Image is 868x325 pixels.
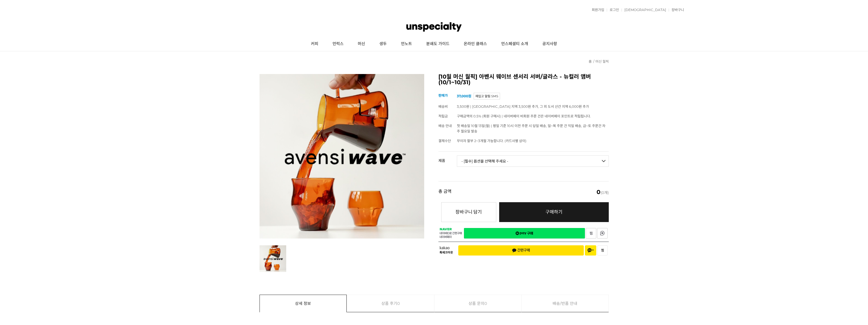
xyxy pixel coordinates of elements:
[440,246,454,254] span: 카카오 톡체크아웃
[406,18,461,35] img: 언스페셜티 몰
[441,202,496,222] button: 장바구니 담기
[601,248,604,252] span: 찜
[458,245,584,256] button: 간편구매
[522,295,608,312] a: 배송/반품 안내
[499,202,609,222] a: 구매하기
[260,74,424,239] img: [10월 머신 월픽] 아벤시 웨이브 센서리 서버/글라스 - 뉴컬러 앰버 (10/1~10/31)
[419,37,457,51] a: 분쇄도 가이드
[597,228,608,239] a: 새창
[494,37,535,51] a: 언스페셜티 소개
[260,295,347,312] a: 상세 정보
[457,104,589,109] span: 3,500원 | [GEOGRAPHIC_DATA] 지역 3,500원 추가, 그 외 도서 산간 지역 6,000원 추가
[597,189,609,195] span: (0개)
[512,248,530,253] span: 간편구매
[397,295,400,312] span: 0
[438,124,452,128] span: 배송 안내
[595,59,609,64] a: 머신 월픽
[438,114,448,118] span: 적립금
[438,74,609,85] h2: [10월 머신 월픽] 아벤시 웨이브 센서리 서버/글라스 - 뉴컬러 앰버 (10/1~10/31)
[597,189,601,195] em: 0
[457,124,605,133] span: 첫 배송일 10월 13일(월) | 평일 기준 10시 이전 주문 시 당일 배송, 일~목 주문 건 익일 배송, 금~토 주문건 차주 월요일 발송
[394,37,419,51] a: 언노트
[434,295,522,312] a: 상품 문의0
[586,228,596,239] a: 새창
[457,37,494,51] a: 온라인 클래스
[438,152,457,165] th: 제품
[589,8,604,12] a: 회원가입
[464,228,585,239] a: 새창
[372,37,394,51] a: 생두
[545,209,562,215] span: 구매하기
[347,295,434,312] a: 상품 후기0
[484,295,487,312] span: 0
[589,59,592,64] a: 홈
[457,114,591,118] span: 구매금액의 0.5% (회원 구매시) | 네이버페이 비회원 주문 건은 네이버페이 포인트로 적립됩니다.
[438,93,448,98] span: 판매가
[622,8,666,12] a: [DEMOGRAPHIC_DATA]
[585,245,596,256] button: 채널 추가
[535,37,564,51] a: 공지사항
[597,245,608,256] button: 찜
[325,37,351,51] a: 언럭스
[438,104,448,109] span: 배송비
[587,248,594,253] span: 채널 추가
[669,8,684,12] a: 장바구니
[457,139,526,143] span: 무이자 할부 2~3개월 가능합니다. (카드사별 상이)
[438,139,451,143] span: 결제수단
[304,37,325,51] a: 커피
[438,189,451,195] strong: 총 금액
[351,37,372,51] a: 머신
[457,94,471,98] strong: 37,000원
[607,8,619,12] a: 로그인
